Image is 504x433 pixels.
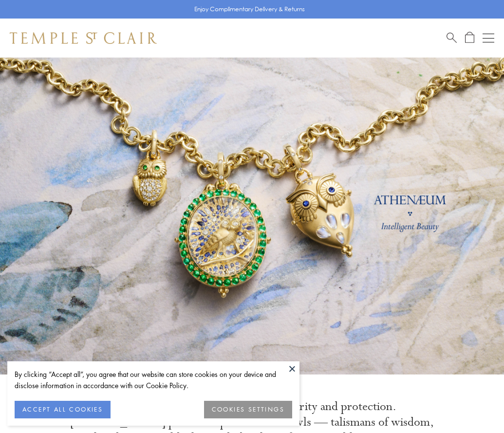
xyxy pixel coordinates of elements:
[483,32,494,44] button: Open navigation
[10,32,157,44] img: Temple St. Clair
[204,401,292,418] button: COOKIES SETTINGS
[15,401,111,418] button: ACCEPT ALL COOKIES
[465,32,474,44] a: Open Shopping Bag
[194,4,305,14] p: Enjoy Complimentary Delivery & Returns
[15,369,292,391] div: By clicking “Accept all”, you agree that our website can store cookies on your device and disclos...
[447,32,457,44] a: Search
